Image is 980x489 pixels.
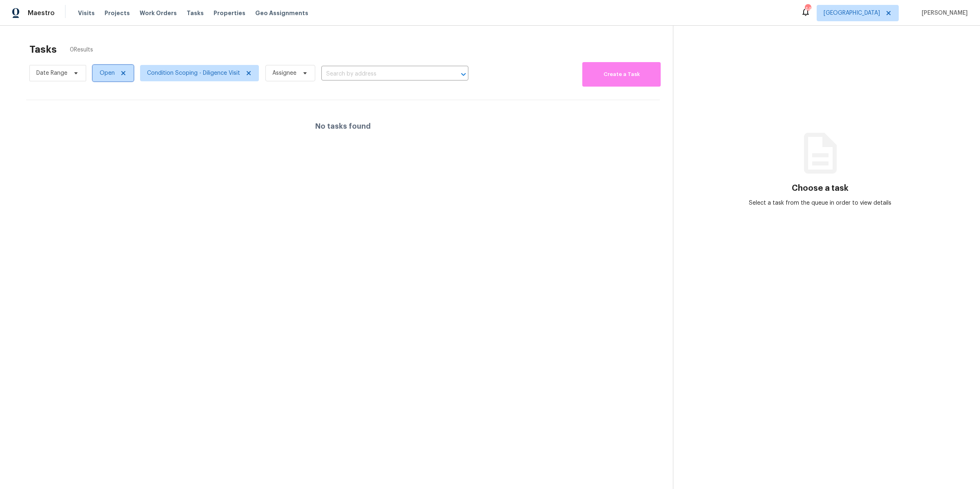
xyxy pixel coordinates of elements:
h4: No tasks found [315,122,371,130]
span: Projects [105,9,130,17]
span: Create a Task [586,70,657,79]
h3: Choose a task [792,184,849,192]
span: Condition Scoping - Diligence Visit [147,69,240,77]
span: [PERSON_NAME] [918,9,968,17]
span: Maestro [28,9,55,17]
span: Tasks [187,10,204,16]
span: Open [100,69,115,77]
button: Open [458,69,469,80]
span: Date Range [36,69,67,77]
button: Create a Task [582,62,661,87]
input: Search by address [321,68,445,80]
span: Work Orders [140,9,177,17]
div: Select a task from the queue in order to view details [747,199,894,207]
span: Properties [214,9,245,17]
span: 0 Results [70,46,93,54]
span: Visits [78,9,95,17]
span: Geo Assignments [255,9,308,17]
div: 44 [805,5,811,13]
span: Assignee [272,69,296,77]
h2: Tasks [29,45,57,54]
span: [GEOGRAPHIC_DATA] [824,9,880,17]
